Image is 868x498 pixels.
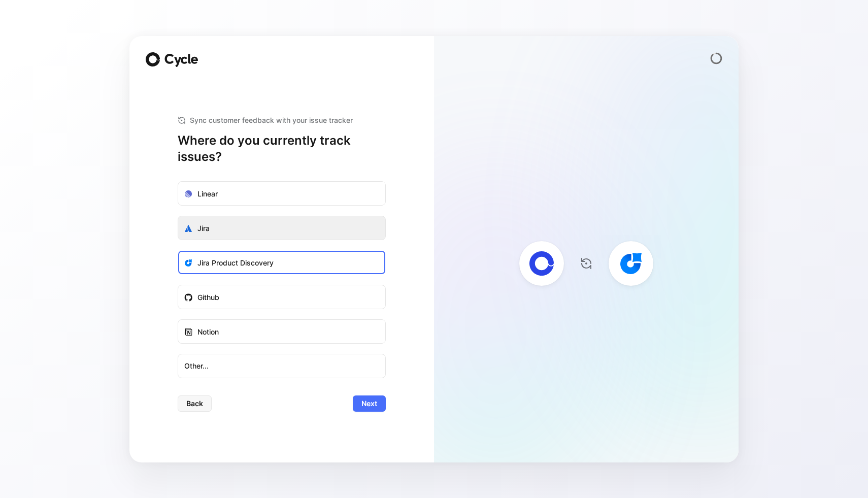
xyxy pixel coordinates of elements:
h1: Where do you currently track issues? [178,132,386,165]
button: Back [178,395,212,412]
button: Other... [178,354,386,378]
button: Next [353,395,386,412]
div: Github [197,291,219,304]
div: Jira Product Discovery [197,257,274,269]
div: Linear [197,188,218,200]
div: Notion [197,326,219,338]
span: Back [186,397,203,410]
span: Next [361,397,377,410]
div: Sync customer feedback with your issue tracker [178,114,386,126]
span: Other... [184,360,379,372]
div: Jira [197,222,210,235]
